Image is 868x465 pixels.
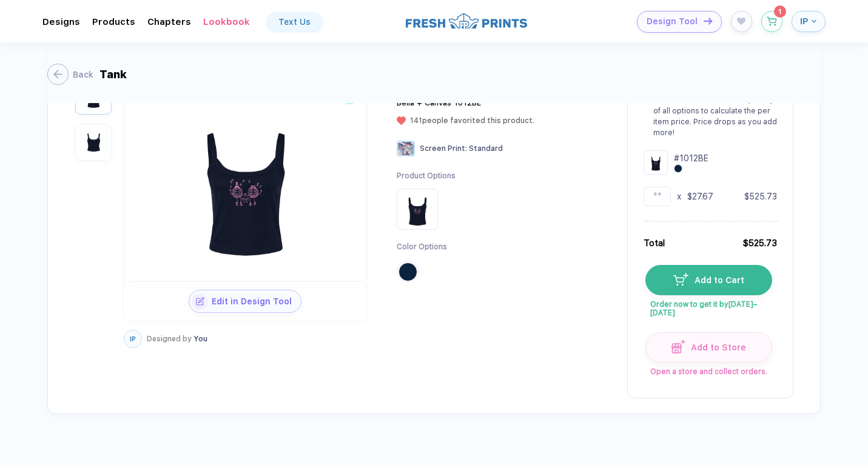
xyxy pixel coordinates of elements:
[644,236,665,250] div: Total
[127,89,363,279] img: 9e5e76b4-c602-47e2-8454-6fb0d1cbec62_nt_front_1758653646655.jpg
[644,150,668,175] img: Design Group Summary Cell
[47,64,93,85] button: Back
[645,295,771,317] span: Order now to get it by [DATE]–[DATE]
[778,8,781,15] span: 1
[674,152,708,164] div: # 1012BE
[671,340,685,353] img: icon
[42,16,80,27] div: DesignsToggle dropdown menu
[744,190,777,202] div: $525.73
[147,335,192,343] span: Designed by
[147,335,207,343] div: You
[124,330,142,348] button: IP
[420,144,467,153] span: Screen Print :
[99,68,127,81] div: Tank
[147,16,191,27] div: ChaptersToggle dropdown menu chapters
[645,265,772,295] button: iconAdd to Cart
[397,141,415,156] img: Screen Print
[685,343,747,352] span: Add to Store
[208,296,301,306] span: Edit in Design Tool
[673,273,688,285] img: icon
[653,95,777,138] div: We can combine the total quantity of all options to calculate the per item price. Price drops as ...
[73,70,93,79] div: Back
[203,16,250,27] div: Lookbook
[410,116,534,125] span: 141 people favorited this product.
[647,16,698,27] span: Design Tool
[677,190,681,202] div: x
[800,16,809,27] span: IP
[189,290,301,313] button: iconEdit in Design Tool
[637,11,722,33] button: Design Toolicon
[469,144,503,153] span: Standard
[704,18,712,24] img: icon
[399,191,436,227] img: Product Option
[78,127,109,158] img: 9e5e76b4-c602-47e2-8454-6fb0d1cbec62_nt_back_1758653646658.jpg
[397,171,456,181] div: Product Options
[645,363,771,376] span: Open a store and collect orders.
[687,190,713,202] div: $27.67
[742,236,777,250] div: $525.73
[792,11,826,32] button: IP
[406,12,527,30] img: logo
[645,332,772,363] button: iconAdd to Store
[192,293,208,310] img: icon
[278,17,311,27] div: Text Us
[203,16,250,27] div: LookbookToggle dropdown menu chapters
[130,335,136,343] span: IP
[774,5,786,18] sup: 1
[688,275,744,285] span: Add to Cart
[266,12,323,32] a: Text Us
[397,242,456,252] div: Color Options
[92,16,135,27] div: ProductsToggle dropdown menu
